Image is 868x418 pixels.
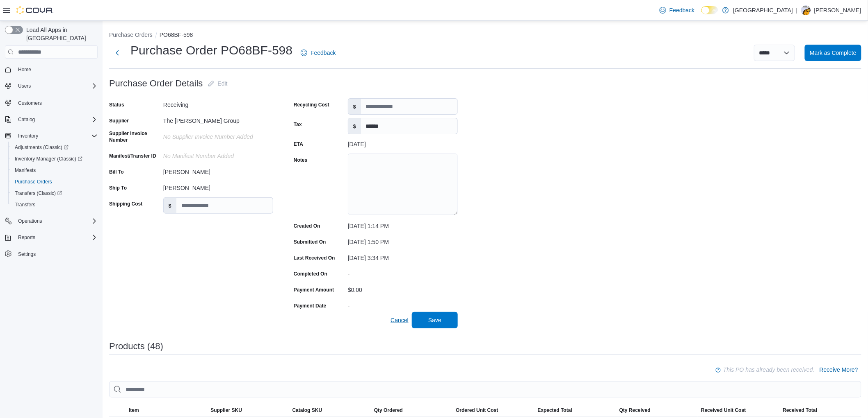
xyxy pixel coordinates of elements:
span: Reports [15,233,98,242]
div: [DATE] [348,138,458,147]
button: Item [126,404,207,417]
a: Transfers (Classic) [11,188,65,198]
div: [DATE] 1:50 PM [348,235,458,245]
span: Feedback [669,6,694,14]
a: Transfers [11,200,39,210]
span: Edit [218,79,228,88]
button: Customers [2,97,101,108]
span: Received Unit Cost [701,407,746,413]
img: Cova [16,6,53,14]
label: Recycling Cost [294,102,329,108]
span: Manifests [11,165,98,175]
span: Inventory Manager (Classic) [15,156,82,162]
a: Inventory Manager (Classic) [8,153,101,165]
button: Catalog SKU [289,404,371,417]
span: Operations [18,218,42,224]
label: ETA [294,141,303,147]
span: Feedback [311,49,336,57]
span: Inventory Manager (Classic) [11,154,98,164]
a: Inventory Manager (Classic) [11,154,86,164]
a: Feedback [297,45,339,61]
button: Qty Received [616,404,698,417]
button: Catalog [15,115,38,124]
button: Catalog [2,114,101,125]
p: [GEOGRAPHIC_DATA] [733,5,793,15]
span: Adjustments (Classic) [11,142,98,152]
span: Cancel [391,316,409,324]
label: Completed On [294,271,327,277]
nav: An example of EuiBreadcrumbs [109,31,861,41]
span: Load All Apps in [GEOGRAPHIC_DATA] [23,26,98,42]
button: Users [2,80,101,92]
label: $ [164,198,176,213]
a: Manifests [11,165,39,175]
span: Manifests [15,167,36,174]
a: Adjustments (Classic) [11,142,72,152]
button: Purchase Orders [8,176,101,188]
button: Save [412,312,458,328]
span: Transfers (Classic) [11,188,98,198]
a: Customers [15,98,45,108]
span: Adjustments (Classic) [15,144,69,151]
span: Purchase Orders [15,178,52,185]
h3: Purchase Order Details [109,79,203,88]
span: Operations [15,216,98,226]
label: Last Received On [294,255,335,261]
span: Users [15,81,98,91]
button: Purchase Orders [109,32,153,38]
div: The [PERSON_NAME] Group [163,114,273,124]
span: Qty Ordered [374,407,403,413]
span: Transfers (Classic) [15,190,62,197]
button: PO68BF-598 [160,32,193,38]
span: Transfers [15,201,35,208]
div: - [348,299,458,309]
label: Notes [294,157,307,163]
h3: Products (48) [109,341,163,351]
button: Mark as Complete [805,45,861,61]
a: Adjustments (Classic) [8,142,101,153]
span: Customers [15,97,98,108]
span: Inventory [18,133,38,139]
div: - [348,267,458,277]
button: Received Unit Cost [698,404,779,417]
label: Status [109,102,124,108]
span: Customers [18,100,42,106]
span: Qty Received [619,407,651,413]
span: Reports [18,234,35,241]
label: Supplier Invoice Number [109,130,160,143]
button: Operations [2,215,101,227]
span: Catalog [15,115,98,124]
div: No Supplier Invoice Number added [163,130,273,140]
label: Submitted On [294,239,326,245]
label: Payment Amount [294,287,334,293]
span: Purchase Orders [11,177,98,187]
span: Home [18,66,31,73]
span: Settings [18,251,36,258]
span: Item [129,407,139,413]
label: Shipping Cost [109,201,142,207]
span: Received Total [783,407,818,413]
p: | [796,5,798,15]
button: Reports [2,232,101,243]
label: $ [348,99,361,114]
a: Settings [15,249,39,259]
span: Settings [15,249,98,259]
span: Expected Total [538,407,572,413]
p: [PERSON_NAME] [814,5,861,15]
nav: Complex example [5,60,98,281]
h1: Purchase Order PO68BF-598 [130,42,292,59]
div: Receiving [163,98,273,108]
input: Dark Mode [701,6,719,15]
button: Expected Total [535,404,616,417]
button: Reports [15,233,39,242]
button: Qty Ordered [371,404,452,417]
span: Receive More? [820,366,858,374]
button: Edit [205,75,231,92]
span: Mark as Complete [810,49,857,57]
div: [DATE] 3:34 PM [348,251,458,261]
button: Manifests [8,165,101,176]
button: Home [2,63,101,75]
button: Inventory [2,130,101,142]
a: Transfers (Classic) [8,188,101,199]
